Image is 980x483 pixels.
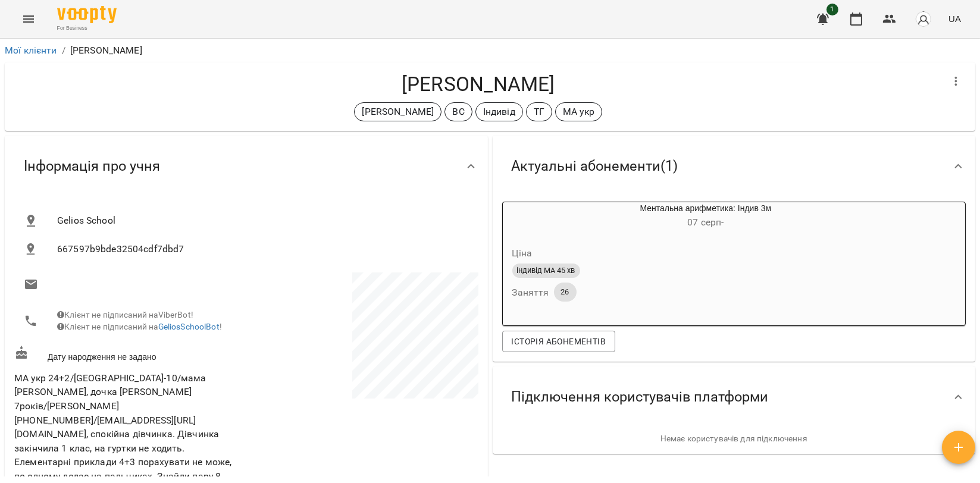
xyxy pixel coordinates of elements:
[57,310,193,319] span: Клієнт не підписаний на ViberBot!
[503,202,560,231] div: Ментальна арифметика: Індив 3м
[948,12,961,25] span: UA
[826,4,838,15] span: 1
[5,43,975,58] nav: breadcrumb
[512,245,533,262] h6: Ціна
[555,102,602,121] div: МА укр
[563,105,594,119] p: МА укр
[493,366,976,428] div: Підключення користувачів платформи
[57,24,117,32] span: For Business
[5,45,57,56] a: Мої клієнти
[512,334,606,349] span: Історія абонементів
[560,202,852,231] div: Ментальна арифметика: Індив 3м
[70,43,142,58] p: [PERSON_NAME]
[534,105,544,119] p: ТГ
[24,157,160,175] span: Інформація про учня
[512,388,769,406] span: Підключення користувачів платформи
[354,102,442,121] div: [PERSON_NAME]
[62,43,65,58] li: /
[915,11,932,27] img: avatar_s.png
[512,265,580,276] span: індивід МА 45 хв
[57,6,117,23] img: Voopty Logo
[444,102,472,121] div: ВС
[554,287,577,297] span: 26
[512,284,549,301] h6: Заняття
[503,202,852,316] button: Ментальна арифметика: Індив 3м07 серп- Цінаіндивід МА 45 хвЗаняття26
[14,72,942,96] h4: [PERSON_NAME]
[475,102,523,121] div: Індивід
[483,105,515,119] p: Індивід
[57,322,222,331] span: Клієнт не підписаний на !
[502,331,615,352] button: Історія абонементів
[5,136,488,197] div: Інформація про учня
[452,105,464,119] p: ВС
[12,343,246,365] div: Дату народження не задано
[362,105,434,119] p: [PERSON_NAME]
[158,322,220,331] a: GeliosSchoolBot
[57,242,469,256] span: 667597b9bde32504cdf7dbd7
[493,136,976,197] div: Актуальні абонементи(1)
[57,214,469,228] span: Gelios School
[526,102,552,121] div: ТГ
[14,5,43,33] button: Menu
[502,433,966,445] p: Немає користувачів для підключення
[687,217,724,228] span: 07 серп -
[512,157,678,175] span: Актуальні абонементи ( 1 )
[944,8,966,30] button: UA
